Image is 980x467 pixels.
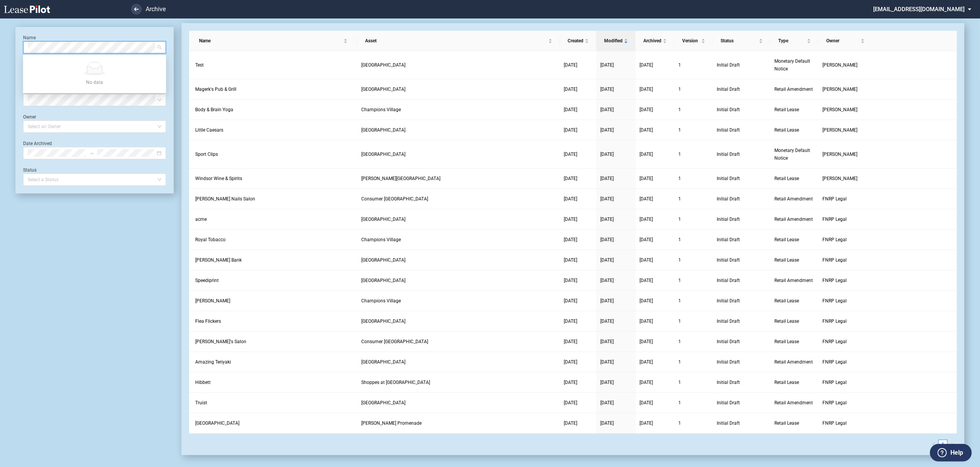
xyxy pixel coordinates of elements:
[948,440,957,449] button: right
[564,107,577,112] span: [DATE]
[639,278,653,283] span: [DATE]
[822,176,857,181] span: Gina Bradford
[774,359,813,365] span: Retail Amendment
[195,62,204,68] span: Test
[564,127,577,133] span: [DATE]
[189,31,357,51] th: Name
[678,400,681,405] span: 1
[822,237,847,242] span: FNRP Legal
[678,127,681,133] span: 1
[939,440,947,449] a: 1
[639,237,653,242] span: [DATE]
[23,167,37,173] label: Status
[929,440,938,449] button: left
[564,380,577,385] span: [DATE]
[774,87,813,92] span: Retail Amendment
[23,88,33,93] label: Type
[361,298,401,304] span: Champions Village
[717,175,767,182] span: Initial Draft
[822,215,869,223] a: FNRP Legal
[774,298,799,304] span: Retail Lease
[361,62,405,68] span: Southland Crossings Shopping Center
[600,217,614,222] span: [DATE]
[774,217,813,222] span: Retail Amendment
[678,152,681,157] span: 1
[822,277,869,284] a: FNRP Legal
[564,319,577,324] span: [DATE]
[643,37,661,45] span: Archived
[639,400,653,405] span: [DATE]
[950,448,963,458] label: Help
[564,176,577,181] span: [DATE]
[774,380,799,385] span: Retail Lease
[361,127,405,133] span: Shore Center
[822,399,869,407] a: FNRP Legal
[564,196,577,202] span: [DATE]
[361,176,440,181] span: Bishop's Corner
[948,440,957,449] li: Next Page
[195,217,207,222] span: acme
[195,237,226,242] span: Royal Tobacco
[23,114,36,120] label: Owner
[822,150,869,158] a: [PERSON_NAME]
[822,420,847,426] span: FNRP Legal
[822,380,847,385] span: FNRP Legal
[361,217,405,222] span: Cullman Shopping Center
[950,442,954,446] span: right
[357,31,560,51] th: Asset
[771,31,819,51] th: Type
[822,319,847,324] span: FNRP Legal
[822,256,869,264] a: FNRP Legal
[822,62,857,68] span: Ashley Spruill
[822,85,869,93] a: [PERSON_NAME]
[678,87,681,92] span: 1
[600,420,614,426] span: [DATE]
[822,126,869,134] a: [PERSON_NAME]
[600,62,614,68] span: [DATE]
[674,31,713,51] th: Version
[361,359,405,365] span: Crossroads South
[822,127,857,133] span: Gina Bradford
[717,106,767,113] span: Initial Draft
[822,379,869,386] a: FNRP Legal
[365,37,547,45] span: Asset
[717,215,767,223] span: Initial Draft
[932,442,936,446] span: left
[564,400,577,405] span: [DATE]
[930,444,972,462] button: Help
[774,107,799,112] span: Retail Lease
[639,420,653,426] span: [DATE]
[195,400,207,405] span: Truist
[717,256,767,264] span: Initial Draft
[678,298,681,304] span: 1
[822,419,869,427] a: FNRP Legal
[564,257,577,263] span: [DATE]
[822,298,847,304] span: FNRP Legal
[361,380,430,385] span: Shoppes at Hickory Hollow
[717,419,767,427] span: Initial Draft
[636,31,674,51] th: Archived
[361,257,405,263] span: Saucon Valley
[600,319,614,324] span: [DATE]
[717,399,767,407] span: Initial Draft
[938,440,948,449] li: 1
[721,37,757,45] span: Status
[822,317,869,325] a: FNRP Legal
[774,420,799,426] span: Retail Lease
[774,278,813,283] span: Retail Amendment
[195,298,230,304] span: Jim
[717,379,767,386] span: Initial Draft
[822,106,869,113] a: [PERSON_NAME]
[774,237,799,242] span: Retail Lease
[89,150,94,156] span: to
[774,196,813,202] span: Retail Amendment
[639,217,653,222] span: [DATE]
[361,196,428,202] span: Consumer Square West
[564,298,577,304] span: [DATE]
[717,338,767,345] span: Initial Draft
[822,152,857,157] span: Kelsey Strachan
[23,35,36,40] label: Name
[822,338,869,345] a: FNRP Legal
[678,196,681,202] span: 1
[361,339,428,344] span: Consumer Square West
